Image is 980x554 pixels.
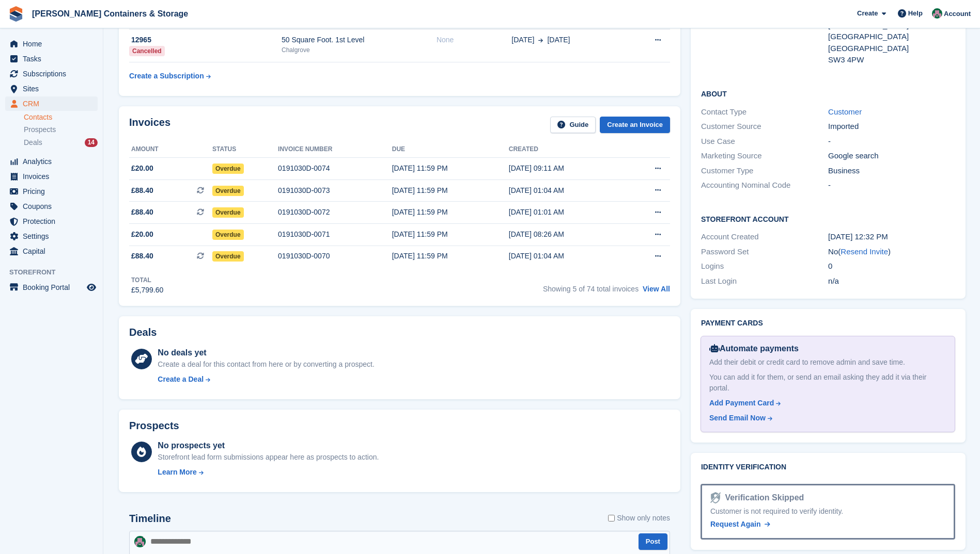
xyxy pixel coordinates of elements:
[709,343,946,355] div: Automate payments
[158,347,374,359] div: No deals yet
[158,467,379,478] a: Learn More
[437,35,511,45] div: None
[158,467,196,478] div: Learn More
[23,154,85,169] span: Analytics
[701,121,828,133] div: Customer Source
[23,67,85,81] span: Subscriptions
[701,275,828,287] div: Last Login
[509,251,625,262] div: [DATE] 01:04 AM
[828,150,955,162] div: Google search
[282,35,437,45] div: 50 Square Foot. 1st Level
[701,214,955,224] h2: Storefront Account
[131,275,163,285] div: Total
[85,138,98,147] div: 14
[5,67,98,81] a: menu
[701,463,955,471] h2: Identity verification
[392,141,509,158] th: Due
[908,8,923,19] span: Help
[23,169,85,184] span: Invoices
[392,207,509,218] div: [DATE] 11:59 PM
[23,229,85,243] span: Settings
[278,185,392,196] div: 0191030D-0073
[131,163,153,174] span: £20.00
[282,45,437,55] div: Chalgrove
[828,107,862,116] a: Customer
[721,492,804,504] div: Verification Skipped
[709,372,946,394] div: You can add it for them, or send an email asking they add it via their portal.
[932,8,942,19] img: Julia Marcham
[278,163,392,174] div: 0191030D-0074
[24,124,98,135] a: Prospects
[158,452,379,463] div: Storefront lead form submissions appear here as prospects to action.
[129,35,282,45] div: 12965
[212,186,244,196] span: Overdue
[23,52,85,66] span: Tasks
[547,35,570,45] span: [DATE]
[701,150,828,162] div: Marketing Source
[709,413,766,423] div: Send Email Now
[24,125,56,135] span: Prospects
[23,184,85,199] span: Pricing
[828,260,955,272] div: 0
[701,231,828,243] div: Account Created
[24,138,42,148] span: Deals
[158,439,379,452] div: No prospects yet
[278,141,392,158] th: Invoice number
[600,117,670,134] a: Create an Invoice
[5,52,98,66] a: menu
[5,169,98,184] a: menu
[392,229,509,240] div: [DATE] 11:59 PM
[9,267,103,278] span: Storefront
[701,8,828,66] div: Address
[828,136,955,148] div: -
[550,117,596,134] a: Guide
[129,327,157,338] h2: Deals
[509,163,625,174] div: [DATE] 09:11 AM
[5,244,98,258] a: menu
[129,67,211,86] a: Create a Subscription
[5,280,98,295] a: menu
[131,251,153,262] span: £88.40
[278,251,392,262] div: 0191030D-0070
[212,207,244,218] span: Overdue
[944,9,971,19] span: Account
[129,46,165,56] div: Cancelled
[158,374,204,385] div: Create a Deal
[5,154,98,169] a: menu
[23,280,85,295] span: Booking Portal
[543,285,639,293] span: Showing 5 of 74 total invoices
[212,230,244,240] span: Overdue
[828,54,955,66] div: SW3 4PW
[828,275,955,287] div: n/a
[278,229,392,240] div: 0191030D-0071
[392,251,509,262] div: [DATE] 11:59 PM
[710,520,761,528] span: Request Again
[5,229,98,243] a: menu
[85,281,98,294] a: Preview store
[701,246,828,258] div: Password Set
[5,214,98,229] a: menu
[23,214,85,229] span: Protection
[23,37,85,51] span: Home
[28,5,192,22] a: [PERSON_NAME] Containers & Storage
[131,207,153,218] span: £88.40
[212,251,244,262] span: Overdue
[857,8,878,19] span: Create
[129,513,171,525] h2: Timeline
[131,285,163,296] div: £5,799.60
[709,398,774,409] div: Add Payment Card
[23,199,85,214] span: Coupons
[828,246,955,258] div: No
[129,141,212,158] th: Amount
[828,43,955,55] div: [GEOGRAPHIC_DATA]
[5,82,98,96] a: menu
[709,357,946,368] div: Add their debit or credit card to remove admin and save time.
[710,506,945,517] div: Customer is not required to verify identity.
[639,533,667,550] button: Post
[828,165,955,177] div: Business
[131,229,153,240] span: £20.00
[709,398,942,409] a: Add Payment Card
[701,136,828,148] div: Use Case
[643,285,670,293] a: View All
[5,37,98,51] a: menu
